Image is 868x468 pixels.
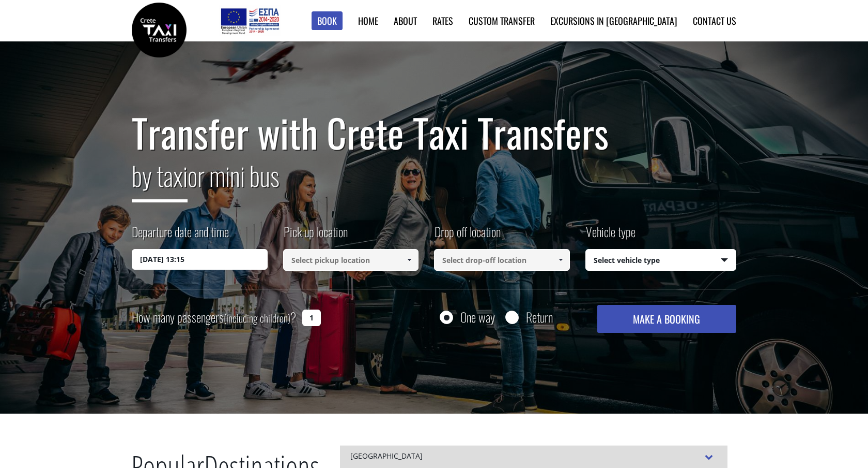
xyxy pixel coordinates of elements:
[132,23,187,34] a: Crete Taxi Transfers | Safe Taxi Transfer Services from to Heraklion Airport, Chania Airport, Ret...
[432,14,453,27] a: Rates
[283,223,348,249] label: Pick up location
[132,3,187,57] img: Crete Taxi Transfers | Safe Taxi Transfer Services from to Heraklion Airport, Chania Airport, Ret...
[394,14,417,27] a: About
[219,5,281,36] img: e-bannersEUERDF180X90.jpg
[434,249,570,271] input: Select drop-off location
[358,14,378,27] a: Home
[460,311,495,324] label: One way
[586,250,736,271] span: Select vehicle type
[693,14,736,27] a: Contact us
[224,310,290,326] small: (including children)
[312,11,343,31] a: Book
[526,311,553,324] label: Return
[585,223,636,249] label: Vehicle type
[434,223,501,249] label: Drop off location
[132,111,736,154] h1: Transfer with Crete Taxi Transfers
[552,249,569,271] a: Show All Items
[340,445,727,468] div: [GEOGRAPHIC_DATA]
[132,305,296,330] label: How many passengers ?
[132,223,229,249] label: Departure date and time
[283,249,419,271] input: Select pickup location
[401,249,418,271] a: Show All Items
[469,14,535,27] a: Custom Transfer
[597,305,736,333] button: MAKE A BOOKING
[132,156,188,202] span: by taxi
[132,154,736,210] h2: or mini bus
[550,14,677,27] a: Excursions in [GEOGRAPHIC_DATA]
